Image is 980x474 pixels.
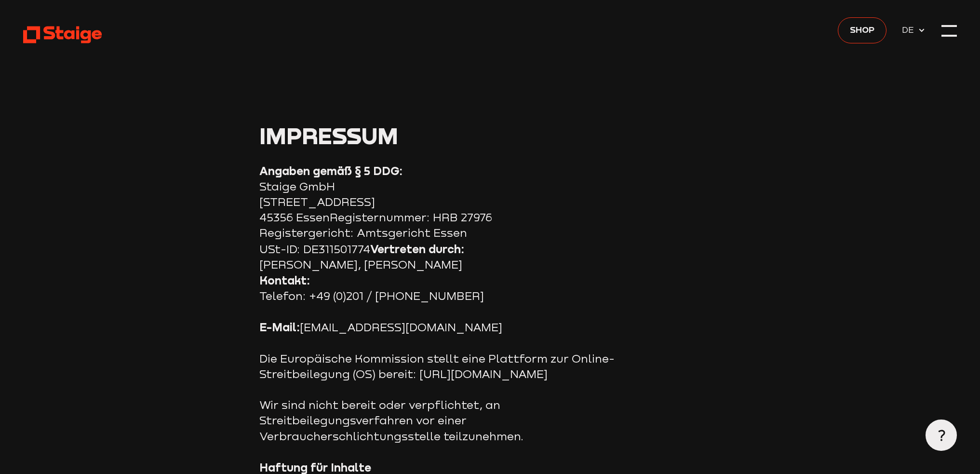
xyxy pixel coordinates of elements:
p: [EMAIL_ADDRESS][DOMAIN_NAME] [259,319,645,335]
p: Die Europäische Kommission stellt eine Plattform zur Online-Streitbeilegung (OS) bereit: [URL][DO... [259,351,645,382]
a: Shop [838,17,886,43]
span: DE [902,23,918,36]
span: Impressum [259,122,398,149]
strong: Vertreten durch: [370,242,464,256]
strong: Haftung für Inhalte [259,460,371,474]
span: Shop [850,23,874,36]
p: Telefon: +49 (0)201 / [PHONE_NUMBER] [259,272,645,304]
strong: Kontakt: [259,273,310,287]
strong: E-Mail: [259,320,300,334]
strong: Angaben gemäß § 5 DDG: [259,164,403,177]
p: Wir sind nicht bereit oder verpflichtet, an Streitbeilegungsverfahren vor einer Verbraucherschlic... [259,397,645,444]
